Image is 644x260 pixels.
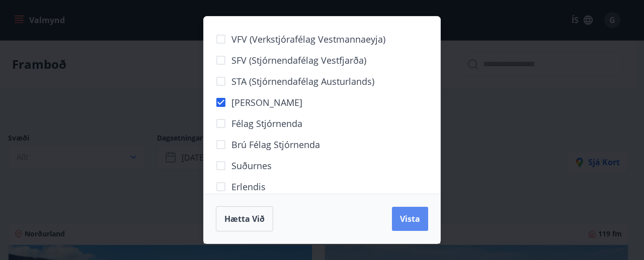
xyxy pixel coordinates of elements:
span: [PERSON_NAME] [231,96,302,109]
span: VFV (Verkstjórafélag Vestmannaeyja) [231,33,385,46]
button: Hætta við [216,206,273,231]
span: Vista [400,213,420,224]
span: Suðurnes [231,159,272,172]
button: Vista [392,207,428,231]
span: Erlendis [231,180,266,193]
span: SFV (Stjórnendafélag Vestfjarða) [231,54,366,67]
span: Hætta við [224,213,265,224]
span: Brú félag stjórnenda [231,138,320,151]
span: Félag stjórnenda [231,117,302,130]
span: STA (Stjórnendafélag Austurlands) [231,75,374,88]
